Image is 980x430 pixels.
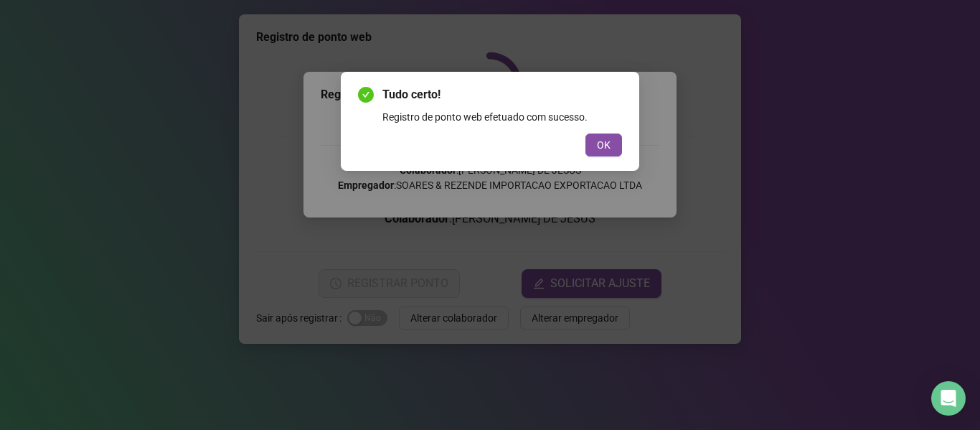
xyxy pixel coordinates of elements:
[382,109,622,125] div: Registro de ponto web efetuado com sucesso.
[382,86,622,103] span: Tudo certo!
[931,381,966,416] div: Open Intercom Messenger
[358,87,374,103] span: check-circle
[597,137,611,153] span: OK
[585,134,622,156] button: OK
